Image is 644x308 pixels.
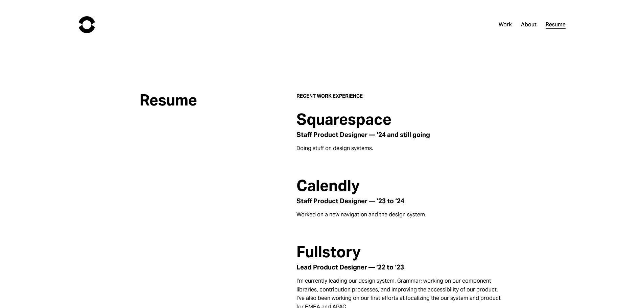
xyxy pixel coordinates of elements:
[499,20,512,29] a: Work
[296,263,505,271] h4: Lead Product Designer — ‘22 to ‘23
[296,244,505,261] h2: Fullstory
[296,131,505,139] h4: Staff Product Designer — ‘24 and still going
[546,20,566,29] a: Resume
[296,144,505,153] p: Doing stuff on design systems.
[296,93,363,99] strong: RECENT WORK EXPERIENCE
[296,197,505,205] h4: Staff Product Designer — ‘23 to ‘24
[521,20,536,29] a: About
[296,111,505,128] h2: Squarespace
[79,16,95,33] img: Chad Urbanick
[296,210,505,219] p: Worked on a new navigation and the design system.
[140,92,285,109] h2: Resume
[296,177,505,194] h2: Calendly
